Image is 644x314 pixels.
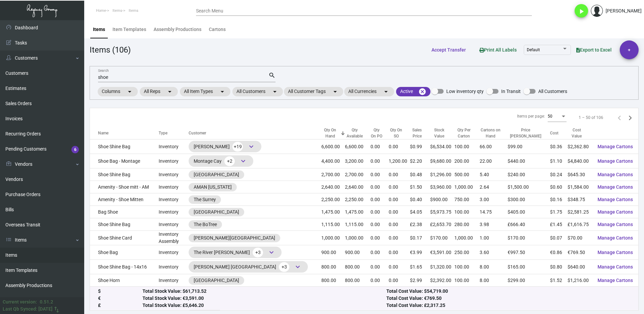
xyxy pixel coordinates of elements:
td: 1,000.00 [321,231,345,245]
div: Current version: [3,299,37,306]
div: Price [PERSON_NAME] [508,127,544,139]
span: keyboard_arrow_down [239,157,247,165]
mat-chip: All Reps [140,87,178,96]
td: 5.40 [480,168,508,181]
div: Item Templates [112,26,146,33]
mat-icon: arrow_drop_down [166,88,174,96]
span: +19 [232,142,243,152]
td: 800.00 [345,274,371,287]
div: Cost [550,130,558,136]
td: $5,973.75 [430,206,454,218]
td: 6,600.00 [345,139,371,154]
td: $2,581.25 [568,206,592,218]
td: 1,000.00 [454,231,480,245]
td: $165.00 [508,260,550,274]
td: €0.86 [550,245,568,260]
th: Customer [189,127,321,139]
td: 0.00 [371,168,389,181]
td: 2,700.00 [321,168,345,181]
span: Items [129,8,138,13]
td: 0.00 [389,206,410,218]
td: $1,216.00 [568,274,592,287]
td: 2,250.00 [321,193,345,206]
div: Qty Per Carton [454,127,474,139]
td: 1,000.00 [345,231,371,245]
td: €3,591.00 [430,245,454,260]
td: $170.00 [508,231,550,245]
div: € [98,295,142,302]
td: $1.10 [550,154,568,168]
td: 2,640.00 [321,181,345,193]
td: Inventory [159,274,189,287]
td: $240.00 [508,168,550,181]
td: $3,960.00 [430,181,454,193]
td: 22.00 [480,154,508,168]
mat-icon: cancel [418,88,426,96]
td: Shoe Bag - Montage [90,154,159,168]
td: 0.00 [371,154,389,168]
td: 0.00 [389,274,410,287]
td: 0.00 [371,260,389,274]
td: Inventory [159,245,189,260]
span: Home [96,8,106,13]
div: £ [98,302,142,309]
td: 8.00 [480,260,508,274]
div: Assembly Productions [154,26,201,33]
td: Inventory [159,260,189,274]
td: $2.99 [410,274,430,287]
td: 800.00 [345,260,371,274]
td: Inventory [159,218,189,231]
div: Cost Value [568,127,586,139]
td: €997.50 [508,245,550,260]
div: [PERSON_NAME] [GEOGRAPHIC_DATA] [194,262,303,272]
td: $170.00 [430,231,454,245]
td: Shoe Shine Bag - 14x16 [90,260,159,274]
td: 3,200.00 [345,154,371,168]
div: Montage Cay [194,156,248,166]
td: $0.60 [550,181,568,193]
div: [GEOGRAPHIC_DATA] [194,209,239,216]
td: £2.38 [410,218,430,231]
span: In Transit [501,87,521,95]
td: £1.45 [550,218,568,231]
div: Total Stock Value: €3,591.00 [142,295,386,302]
td: Shoe Shine Bag [90,168,159,181]
td: $440.00 [508,154,550,168]
td: 0.00 [389,218,410,231]
div: Total Cost Value: €769.50 [386,295,630,302]
td: Shoe Bag [90,245,159,260]
td: €769.50 [568,245,592,260]
td: 14.75 [480,206,508,218]
td: 500.00 [454,168,480,181]
td: $405.00 [508,206,550,218]
div: Qty Available [345,127,364,139]
td: $4.05 [410,206,430,218]
td: Inventory [159,181,189,193]
mat-chip: All Currencies [344,87,394,96]
mat-icon: search [268,71,276,80]
td: £2,653.70 [430,218,454,231]
span: Low inventory qty [446,87,484,95]
i: play_arrow [577,7,585,15]
td: Shoe Shine Card [90,231,159,245]
mat-icon: arrow_drop_down [331,88,339,96]
td: $4,840.00 [568,154,592,168]
td: 800.00 [321,274,345,287]
td: 0.00 [371,231,389,245]
td: 0.00 [389,139,410,154]
div: Cartons on Hand [480,127,502,139]
td: $2,392.00 [430,274,454,287]
mat-chip: All Customers [232,87,283,96]
td: 0.00 [389,245,410,260]
td: 1,115.00 [321,218,345,231]
mat-icon: arrow_drop_down [271,88,279,96]
td: $0.99 [410,139,430,154]
td: 3.00 [480,193,508,206]
td: $6,534.00 [430,139,454,154]
span: Export to Excel [576,47,612,53]
span: Print All Labels [479,47,517,53]
td: 0.00 [371,181,389,193]
td: $645.30 [568,168,592,181]
span: keyboard_arrow_down [294,263,302,271]
span: All Customers [538,87,567,95]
